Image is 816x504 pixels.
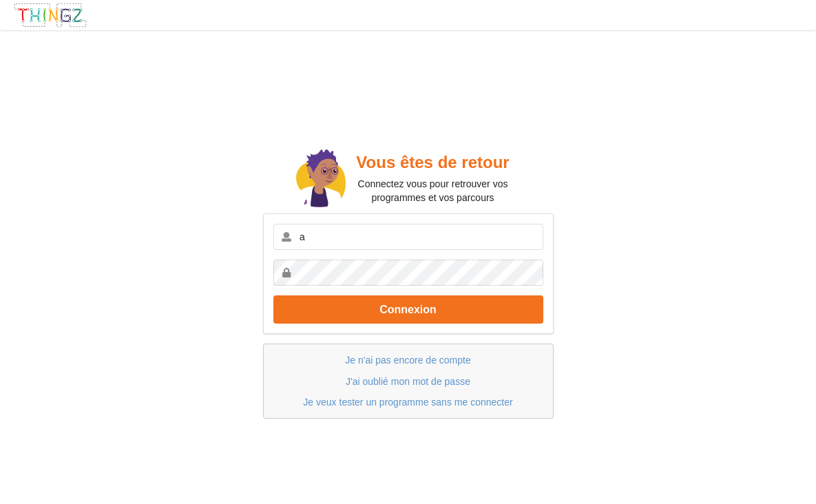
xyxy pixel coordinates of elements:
[346,177,520,204] p: Connectez vous pour retrouver vos programmes et vos parcours
[303,397,512,408] a: Je veux tester un programme sans me connecter
[273,295,543,324] button: Connexion
[345,355,470,366] a: Je n'ai pas encore de compte
[346,376,470,387] a: J'ai oublié mon mot de passe
[346,152,520,174] h2: Vous êtes de retour
[273,224,543,250] input: E-mail ou Nom d'utilisateur
[13,2,87,28] img: thingz_logo.png
[296,149,346,210] img: doc.svg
